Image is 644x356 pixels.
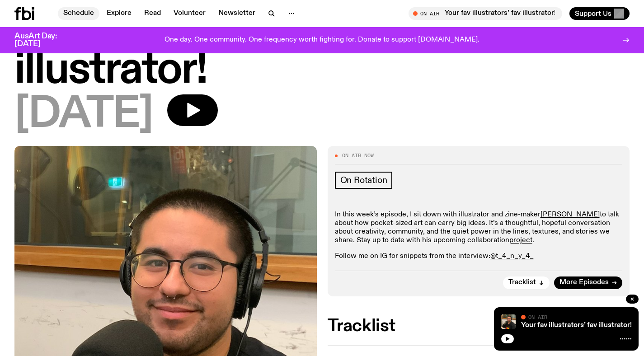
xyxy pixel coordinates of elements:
[165,36,479,44] p: One day. One community. One frequency worth fighting for. Donate to support [DOMAIN_NAME].
[58,7,99,20] a: Schedule
[14,9,630,91] h1: Your fav illustrators’ fav illustrator!
[508,279,536,286] span: Tracklist
[521,322,632,329] a: Your fav illustrators’ fav illustrator!
[342,153,374,158] span: On Air Now
[554,276,622,289] a: More Episodes
[490,253,534,260] a: @t_4_n_y_4_
[575,9,611,18] span: Support Us
[335,252,623,261] p: Follow me on IG for snippets from the interview:
[168,7,211,20] a: Volunteer
[409,7,562,20] button: On AirYour fav illustrators’ fav illustrator!
[335,211,623,245] p: In this week’s episode, I sit down with illustrator and zine-maker to talk about how pocket-sized...
[559,279,609,286] span: More Episodes
[569,7,630,20] button: Support Us
[509,237,532,244] a: project
[14,33,72,48] h3: AusArt Day: [DATE]
[101,7,137,20] a: Explore
[528,314,547,320] span: On Air
[340,175,387,185] span: On Rotation
[328,318,630,334] h2: Tracklist
[139,7,166,20] a: Read
[503,276,550,289] button: Tracklist
[14,94,153,135] span: [DATE]
[541,211,600,218] a: [PERSON_NAME]
[335,172,393,189] a: On Rotation
[213,7,261,20] a: Newsletter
